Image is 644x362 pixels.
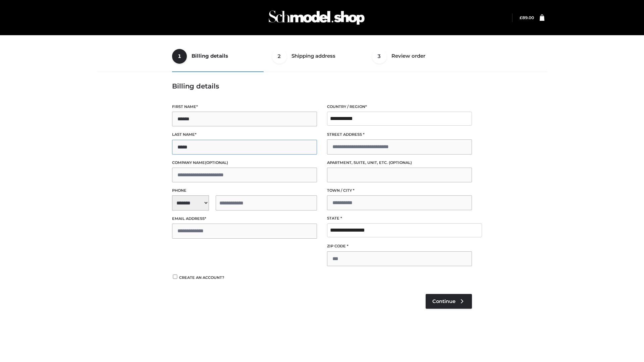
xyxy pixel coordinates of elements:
label: Apartment, suite, unit, etc. [327,160,472,166]
input: Create an account? [172,275,178,279]
bdi: 89.00 [520,15,534,20]
label: Email address [172,216,317,222]
a: £89.00 [520,15,534,20]
span: £ [520,15,522,20]
span: (optional) [205,160,228,165]
label: Street address [327,131,472,138]
span: Continue [432,298,455,304]
h3: Billing details [172,82,472,90]
label: Town / City [327,187,472,194]
label: Country / Region [327,104,472,110]
a: Continue [426,294,472,309]
img: Schmodel Admin 964 [266,4,367,31]
label: State [327,215,472,222]
span: (optional) [389,160,412,165]
label: First name [172,104,317,110]
label: ZIP Code [327,243,472,249]
span: Create an account? [179,275,224,280]
label: Phone [172,187,317,194]
label: Company name [172,160,317,166]
label: Last name [172,131,317,138]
